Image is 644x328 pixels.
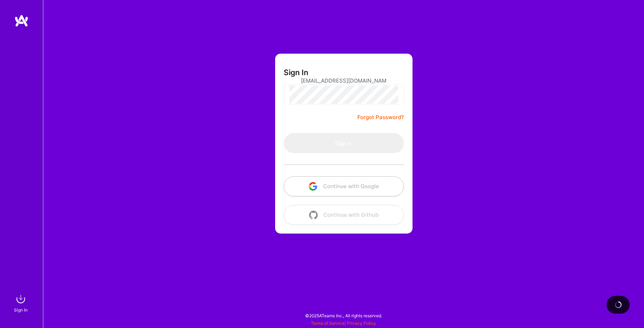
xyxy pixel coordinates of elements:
[15,292,28,314] a: sign inSign In
[311,320,345,326] a: Terms of Service
[309,211,318,219] img: icon
[284,68,308,77] h3: Sign In
[284,133,404,153] button: Sign In
[357,113,404,122] a: Forgot Password?
[14,306,28,314] div: Sign In
[284,176,404,196] button: Continue with Google
[309,182,317,191] img: icon
[14,14,29,27] img: logo
[614,301,622,309] img: loading
[311,320,376,326] span: |
[43,307,644,324] div: © 2025 ATeams Inc., All rights reserved.
[347,320,376,326] a: Privacy Policy
[301,72,387,90] input: Email...
[14,292,28,306] img: sign in
[284,205,404,225] button: Continue with Github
